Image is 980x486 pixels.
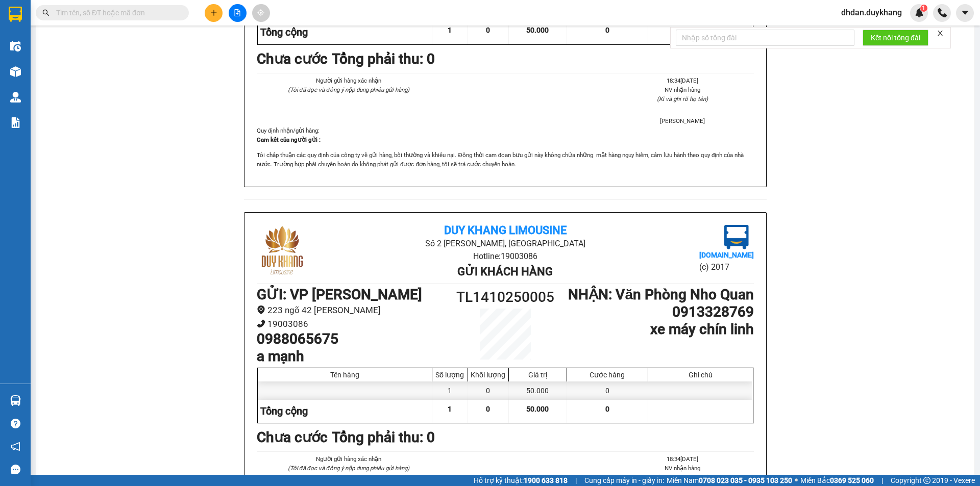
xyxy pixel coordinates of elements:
[257,225,308,276] img: logo.jpg
[257,429,328,446] b: Chưa cước
[863,30,928,46] button: Kết nối tổng đài
[13,74,111,125] b: GỬI : VP [PERSON_NAME]
[800,475,874,486] span: Miền Bắc
[833,6,910,19] span: dhdan.duykhang
[657,95,708,103] i: (Kí và ghi rõ họ tên)
[435,371,465,379] div: Số lượng
[699,476,792,484] strong: 0708 023 035 - 0935 103 250
[257,126,754,169] div: Quy định nhận/gửi hàng :
[443,286,568,309] h1: TL1410250005
[288,465,409,472] i: (Tôi đã đọc và đồng ý nộp dung phiếu gửi hàng)
[10,395,21,406] img: warehouse-icon
[257,330,443,348] h1: 0988065675
[42,9,50,16] span: search
[486,405,490,413] span: 0
[915,8,924,17] img: icon-new-feature
[657,474,708,481] i: (Kí và ghi rõ họ tên)
[511,371,564,379] div: Giá trị
[257,150,754,169] p: Tôi chấp thuận các quy định của công ty về gửi hàng, bồi thường và khiếu nại. Đồng thời cam đoan ...
[444,224,567,237] b: Duy Khang Limousine
[611,76,754,85] li: 18:34[DATE]
[229,4,247,22] button: file-add
[252,4,270,22] button: aim
[667,475,792,486] span: Miền Nam
[288,86,409,93] i: (Tôi đã đọc và đồng ý nộp dung phiếu gửi hàng)
[257,303,443,317] li: 223 ngõ 42 [PERSON_NAME]
[257,9,264,16] span: aim
[584,475,664,486] span: Cung cấp máy in - giấy in:
[526,405,549,413] span: 50.000
[611,85,754,94] li: NV nhận hàng
[568,286,754,303] b: NHẬN : Văn Phòng Nho Quan
[257,348,443,365] h1: a mạnh
[471,371,506,379] div: Khối lượng
[83,12,205,24] b: Duy Khang Limousine
[339,237,671,250] li: Số 2 [PERSON_NAME], [GEOGRAPHIC_DATA]
[432,381,468,400] div: 1
[724,225,749,249] img: logo.jpg
[676,30,854,46] input: Nhập số tổng đài
[205,4,223,22] button: plus
[257,50,328,67] b: Chưa cước
[257,317,443,331] li: 19003086
[10,92,21,103] img: warehouse-icon
[257,305,265,314] span: environment
[509,381,567,400] div: 50.000
[923,477,930,484] span: copyright
[570,371,645,379] div: Cước hàng
[937,30,944,37] span: close
[961,8,970,17] span: caret-down
[10,66,21,77] img: warehouse-icon
[699,251,754,259] b: [DOMAIN_NAME]
[524,476,568,484] strong: 1900 633 818
[9,7,22,22] img: logo-vxr
[111,74,177,96] h1: TL1410250005
[339,250,671,263] li: Hotline: 19003086
[611,454,754,464] li: 18:34[DATE]
[568,303,754,321] h1: 0913328769
[277,454,420,464] li: Người gửi hàng xác nhận
[11,442,20,451] span: notification
[881,475,883,486] span: |
[956,4,974,22] button: caret-down
[651,371,750,379] div: Ghi chú
[575,475,577,486] span: |
[11,465,20,474] span: message
[605,26,609,34] span: 0
[922,5,925,12] span: 1
[260,26,308,38] span: Tổng cộng
[871,32,920,43] span: Kết nối tổng đài
[457,265,553,278] b: Gửi khách hàng
[795,478,798,482] span: ⚪️
[474,475,568,486] span: Hỗ trợ kỹ thuật:
[277,76,420,85] li: Người gửi hàng xác nhận
[260,405,308,417] span: Tổng cộng
[468,381,509,400] div: 0
[605,405,609,413] span: 0
[234,9,241,16] span: file-add
[938,8,947,17] img: phone-icon
[11,419,20,428] span: question-circle
[257,136,321,143] strong: Cam kết của người gửi :
[260,371,429,379] div: Tên hàng
[448,405,452,413] span: 1
[56,7,177,18] input: Tìm tên, số ĐT hoặc mã đơn
[257,319,265,328] span: phone
[611,464,754,473] li: NV nhận hàng
[57,38,232,50] li: Hotline: 19003086
[57,25,232,38] li: Số 2 [PERSON_NAME], [GEOGRAPHIC_DATA]
[257,286,422,303] b: GỬI : VP [PERSON_NAME]
[567,381,648,400] div: 0
[699,261,754,273] li: (c) 2017
[568,321,754,338] h1: xe máy chín linh
[830,476,874,484] strong: 0369 525 060
[10,117,21,128] img: solution-icon
[10,41,21,52] img: warehouse-icon
[526,26,549,34] span: 50.000
[332,429,435,446] b: Tổng phải thu: 0
[96,53,191,65] b: Gửi khách hàng
[920,5,927,12] sup: 1
[486,26,490,34] span: 0
[210,9,217,16] span: plus
[611,116,754,125] li: [PERSON_NAME]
